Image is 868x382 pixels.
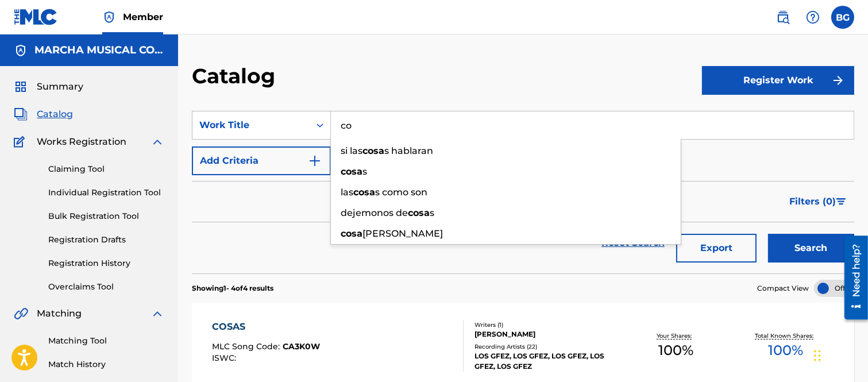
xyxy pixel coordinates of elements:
[151,135,164,149] img: expand
[14,44,28,57] img: Accounts
[37,307,82,321] span: Matching
[212,341,283,352] span: MLC Song Code :
[14,107,73,121] a: CatalogCatalog
[151,307,164,321] img: expand
[14,135,29,149] img: Works Registration
[341,166,362,177] strong: cosa
[375,187,427,198] span: s como son
[14,80,83,94] a: SummarySummary
[341,207,408,218] span: dejemonos de
[776,10,790,24] img: search
[14,80,28,94] img: Summary
[757,283,809,294] span: Compact View
[199,118,303,132] div: Work Title
[831,6,854,29] div: User Menu
[474,321,621,329] div: Writers ( 1 )
[192,111,854,273] form: Search Form
[474,342,621,351] div: Recording Artists ( 22 )
[384,145,433,156] span: s hablaran
[430,207,434,218] span: s
[37,80,83,94] span: Summary
[341,228,362,239] strong: cosa
[192,63,281,89] h2: Catalog
[658,340,693,361] span: 100 %
[48,163,164,175] a: Claiming Tool
[48,281,164,293] a: Overclaims Tool
[657,331,695,340] p: Your Shares:
[48,257,164,269] a: Registration History
[48,210,164,222] a: Bulk Registration Tool
[474,329,621,339] div: [PERSON_NAME]
[362,228,443,239] span: [PERSON_NAME]
[48,187,164,199] a: Individual Registration Tool
[192,146,331,175] button: Add Criteria
[48,358,164,371] a: Match History
[192,283,273,294] p: Showing 1 - 4 of 4 results
[836,231,868,324] iframe: Resource Center
[37,135,126,149] span: Works Registration
[34,44,164,57] h5: MARCHA MUSICAL CORP.
[341,187,353,198] span: las
[48,234,164,246] a: Registration Drafts
[806,10,820,24] img: help
[341,145,362,156] span: si las
[362,145,384,156] strong: cosa
[811,327,868,382] iframe: Chat Widget
[782,187,854,216] button: Filters (0)
[14,107,28,121] img: Catalog
[768,234,854,263] button: Search
[831,74,845,87] img: f7272a7cc735f4ea7f67.svg
[37,107,73,121] span: Catalog
[283,341,320,352] span: CA3K0W
[474,351,621,372] div: LOS GFEZ, LOS GFEZ, LOS GFEZ, LOS GFEZ, LOS GFEZ
[771,6,794,29] a: Public Search
[836,198,846,205] img: filter
[48,335,164,347] a: Matching Tool
[212,353,239,363] span: ISWC :
[14,307,28,321] img: Matching
[814,338,821,373] div: Arrastrar
[769,340,804,361] span: 100 %
[123,10,163,24] span: Member
[212,320,320,334] div: COSAS
[811,327,868,382] div: Widget de chat
[353,187,375,198] strong: cosa
[789,195,836,209] span: Filters ( 0 )
[702,66,854,95] button: Register Work
[801,6,824,29] div: Help
[14,9,58,25] img: MLC Logo
[676,234,757,263] button: Export
[362,166,367,177] span: s
[102,10,116,24] img: Top Rightsholder
[308,154,322,168] img: 9d2ae6d4665cec9f34b9.svg
[755,331,817,340] p: Total Known Shares:
[408,207,430,218] strong: cosa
